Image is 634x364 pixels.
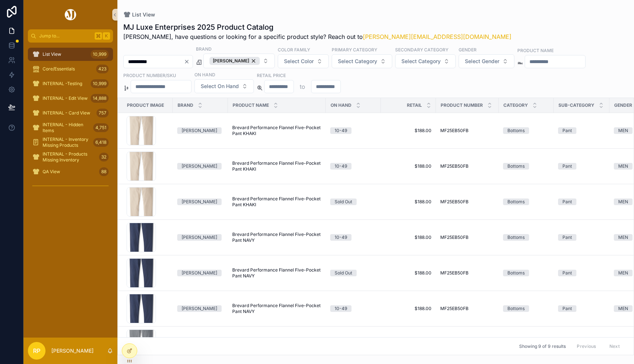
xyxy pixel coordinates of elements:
[503,270,549,276] a: Bottoms
[43,151,96,163] span: INTERNAL - Products Missing Inventory
[335,234,347,241] div: 10-49
[28,165,113,178] a: QA View88
[184,59,193,65] button: Clear
[28,48,113,61] a: List View10,999
[385,306,431,312] span: $188.00
[465,58,499,65] span: Select Gender
[28,77,113,90] a: INTERNAL -Testing10,999
[517,47,554,54] label: Product Name
[177,127,223,134] a: [PERSON_NAME]
[43,122,90,134] span: INTERNAL - Hidden Items
[507,163,525,170] div: Bottoms
[562,127,572,134] div: Pant
[194,79,254,93] button: Select Button
[338,58,377,65] span: Select Category
[385,199,431,205] a: $188.00
[232,196,321,208] a: Brevard Performance Flannel Five-Pocket Pant KHAKI
[385,128,431,134] span: $188.00
[182,270,217,276] div: [PERSON_NAME]
[503,234,549,241] a: Bottoms
[618,305,628,312] div: MEN
[395,54,456,68] button: Select Button
[232,303,321,314] a: Brevard Performance Flannel Five-Pocket Pant NAVY
[440,306,469,312] span: MF25EB50FB
[440,163,469,169] span: MF25EB50FB
[507,127,525,134] div: Bottoms
[503,127,549,134] a: Bottoms
[330,305,376,312] a: 10-49
[43,136,90,148] span: INTERNAL - Inventory Missing Products
[209,57,260,65] div: [PERSON_NAME]
[440,234,494,240] a: MF25EB50FB
[93,138,109,147] div: 6,418
[123,11,155,18] a: List View
[201,83,239,90] span: Select On Hand
[177,270,223,276] a: [PERSON_NAME]
[331,102,351,108] span: On Hand
[178,102,193,108] span: Brand
[182,234,217,241] div: [PERSON_NAME]
[284,58,314,65] span: Select Color
[558,127,605,134] a: Pant
[363,33,511,40] a: [PERSON_NAME][EMAIL_ADDRESS][DOMAIN_NAME]
[28,136,113,149] a: INTERNAL - Inventory Missing Products6,418
[127,102,164,108] span: Product Image
[441,102,483,108] span: Product Number
[278,46,310,53] label: Color Family
[558,102,594,108] span: Sub-Category
[395,46,448,53] label: Secondary Category
[330,199,376,205] a: Sold Out
[440,128,494,134] a: MF25EB50FB
[440,270,494,276] a: MF25EB50FB
[93,123,109,132] div: 4,751
[123,32,511,41] span: [PERSON_NAME], have questions or looking for a specific product style? Reach out to
[562,234,572,241] div: Pant
[177,199,223,205] a: [PERSON_NAME]
[182,163,217,170] div: [PERSON_NAME]
[177,234,223,241] a: [PERSON_NAME]
[440,163,494,169] a: MF25EB50FB
[507,199,525,205] div: Bottoms
[558,234,605,241] a: Pant
[618,234,628,241] div: MEN
[385,163,431,169] a: $188.00
[182,305,217,312] div: [PERSON_NAME]
[558,163,605,170] a: Pant
[209,57,260,65] button: Unselect PETER_MILLAR
[562,163,572,170] div: Pant
[28,121,113,134] a: INTERNAL - Hidden Items4,751
[28,150,113,164] a: INTERNAL - Products Missing Inventory32
[503,102,528,108] span: Category
[232,232,321,243] a: Brevard Performance Flannel Five-Pocket Pant NAVY
[99,153,109,161] div: 32
[177,163,223,170] a: [PERSON_NAME]
[618,163,628,170] div: MEN
[385,234,431,240] a: $188.00
[335,270,352,276] div: Sold Out
[562,270,572,276] div: Pant
[232,160,321,172] span: Brevard Performance Flannel Five-Pocket Pant KHAKI
[28,92,113,105] a: INTERNAL - Edit View14,888
[257,72,286,79] label: Retail Price
[96,65,109,73] div: 423
[91,50,109,59] div: 10,999
[96,109,109,117] div: 757
[332,46,377,53] label: Primary Category
[503,163,549,170] a: Bottoms
[28,29,113,43] button: Jump to...K
[330,234,376,241] a: 10-49
[194,71,215,78] label: On Hand
[335,163,347,170] div: 10-49
[440,306,494,312] a: MF25EB50FB
[618,199,628,205] div: MEN
[335,199,352,205] div: Sold Out
[233,102,269,108] span: Product Name
[562,305,572,312] div: Pant
[330,163,376,170] a: 10-49
[618,127,628,134] div: MEN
